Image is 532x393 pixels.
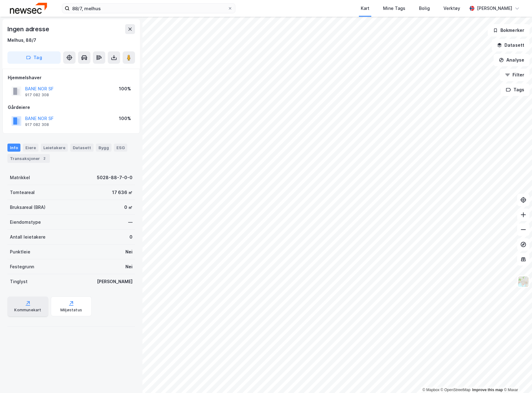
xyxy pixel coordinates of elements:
[23,144,38,152] div: Eiere
[97,174,133,181] div: 5028-88-7-0-0
[472,388,503,392] a: Improve this map
[383,5,405,12] div: Mine Tags
[10,189,35,196] div: Tomteareal
[41,155,47,162] div: 2
[501,363,532,393] iframe: Chat Widget
[361,5,369,12] div: Kart
[10,233,46,241] div: Antall leietakere
[8,104,135,111] div: Gårdeiere
[60,308,82,313] div: Miljøstatus
[477,5,512,12] div: [PERSON_NAME]
[14,308,41,313] div: Kommunekart
[25,93,49,97] div: 917 082 308
[96,144,111,152] div: Bygg
[7,37,36,44] div: Melhus, 88/7
[125,263,133,270] div: Nei
[124,204,133,211] div: 0 ㎡
[441,388,471,392] a: OpenStreetMap
[10,248,30,256] div: Punktleie
[10,3,47,14] img: newsec-logo.f6e21ccffca1b3a03d2d.png
[492,39,530,51] button: Datasett
[70,144,94,152] div: Datasett
[129,233,133,241] div: 0
[70,4,228,13] input: Søk på adresse, matrikkel, gårdeiere, leietakere eller personer
[501,84,530,96] button: Tags
[114,144,127,152] div: ESG
[422,388,439,392] a: Mapbox
[10,218,41,226] div: Eiendomstype
[41,144,68,152] div: Leietakere
[25,122,49,127] div: 917 082 308
[7,144,20,152] div: Info
[128,218,133,226] div: —
[7,24,50,34] div: Ingen adresse
[7,51,61,64] button: Tag
[119,85,131,93] div: 100%
[97,278,133,285] div: [PERSON_NAME]
[517,276,529,287] img: Z
[443,5,460,12] div: Verktøy
[419,5,430,12] div: Bolig
[10,263,34,270] div: Festegrunn
[7,154,50,163] div: Transaksjoner
[494,54,530,66] button: Analyse
[125,248,133,256] div: Nei
[10,278,28,285] div: Tinglyst
[500,69,530,81] button: Filter
[8,74,135,81] div: Hjemmelshaver
[10,174,30,181] div: Matrikkel
[119,115,131,122] div: 100%
[488,24,530,37] button: Bokmerker
[10,204,46,211] div: Bruksareal (BRA)
[112,189,133,196] div: 17 636 ㎡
